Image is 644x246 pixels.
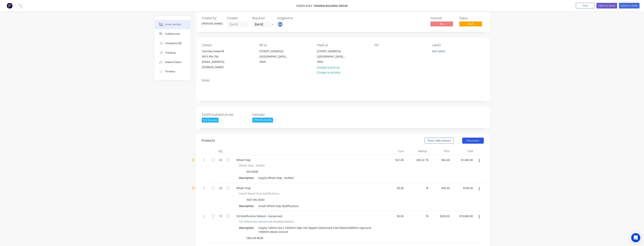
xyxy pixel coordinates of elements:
span: CB 140mm Dia Galvanised Modified Bollard [239,220,294,224]
span: % [426,186,428,190]
div: [PERSON_NAME] [202,21,222,25]
button: Checklists 0/0 [155,39,190,48]
label: Estimator [252,112,299,117]
label: Forklift Avaliable on site [202,112,249,117]
div: WS1650R [245,169,260,174]
button: BM [277,21,283,27]
button: Submit as Quote [596,3,617,8]
div: Install Wheel Stop Modifications [257,203,300,209]
div: Description [237,225,255,231]
div: Assigned to [277,16,315,20]
div: Created by [202,16,222,20]
span: No [430,21,453,26]
span: % [426,158,428,162]
div: Products [202,138,215,143]
div: CBG140-MOD [245,235,265,241]
button: Submit as Order [619,3,639,8]
div: Tracking [165,51,175,54]
img: Factory [7,3,12,8]
div: INST-WS-MOD [245,197,266,202]
div: Order details [165,23,181,26]
div: Tenniley Auwardt0413 994 766[EMAIL_ADDRESS][DOMAIN_NAME] [199,48,236,70]
div: Description [237,175,255,181]
div: [GEOGRAPHIC_DATA], , 3004 [259,54,291,64]
div: Status [459,16,484,20]
div: Description [237,203,255,209]
div: Install at [317,43,368,47]
button: Add product [462,138,484,144]
div: PO [375,43,426,47]
div: Required [252,16,273,20]
div: [EMAIL_ADDRESS][DOMAIN_NAME] [202,59,233,70]
button: Order details [155,20,190,29]
div: [GEOGRAPHIC_DATA], , 3004 [317,54,348,64]
div: [STREET_ADDRESS][GEOGRAPHIC_DATA], , 3004 [256,48,294,65]
button: Show / Hide columns [425,138,454,144]
button: Change to delivery [315,70,342,75]
div: Markup [405,147,428,155]
div: Supply 140mm Dia x 1600mm High Hot Dipped Galvanised Fixed Bollard300mm Inground, 1300mm Above Gr... [257,225,375,235]
button: Timeline [155,67,190,76]
button: Linked Orders [155,57,190,67]
div: [PERSON_NAME] [252,118,273,123]
span: % [426,214,428,218]
div: Linked Orders [165,61,181,64]
div: CB Modification Bollard - Galvanised [233,213,285,219]
div: Wheel Stop [233,185,254,191]
div: 0413 994 766 [202,54,233,59]
div: Notes [202,79,484,82]
button: Change to pick up [315,65,341,70]
div: [STREET_ADDRESS] [259,49,291,54]
div: Contact [202,43,253,47]
div: Cost [382,147,405,155]
div: Bill to [259,43,311,47]
div: Collaborate [165,32,180,36]
button: Collaborate [155,29,190,39]
span: Wheel Stop - Rubber [239,163,265,167]
div: Checklists 0/0 [165,42,182,45]
div: Open Intercom Messenger [631,233,640,242]
span: Order #203 - [296,4,314,8]
div: [STREET_ADDRESS][GEOGRAPHIC_DATA], , 3004 [314,48,351,65]
span: Tandem Building Group [314,4,348,8]
div: Invoiced [430,16,455,20]
span: Install Wheel Stop Modifications [239,192,279,195]
div: Total [451,147,474,155]
div: Timeline [165,70,175,73]
div: Created [227,16,248,20]
button: Tracking [155,48,190,57]
div: [STREET_ADDRESS] [317,49,348,54]
span: Draft [459,21,482,26]
div: Not Required [202,118,218,123]
div: Qty [209,147,232,155]
button: Add labels [430,48,447,54]
div: Supply Wheel Stop - Rubber [257,175,295,181]
div: Price [428,147,451,155]
div: Tenniley Auwardt [202,49,233,54]
div: Labels [432,43,484,47]
div: Wheel Stop [233,157,254,163]
button: Close [576,3,595,8]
